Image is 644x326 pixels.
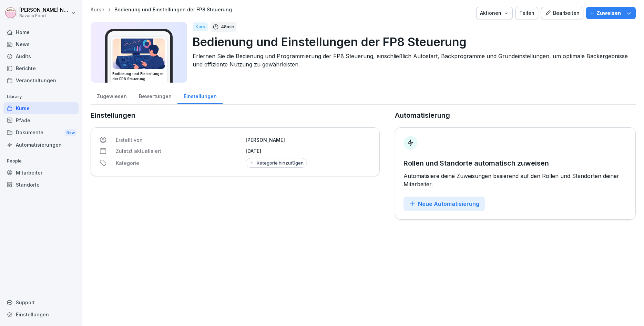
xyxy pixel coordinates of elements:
[116,136,241,144] p: Erstellt von
[3,308,79,320] a: Einstellungen
[193,52,630,69] p: Erlernen Sie die Bedienung und Programmierung der FP8 Steuerung, einschließlich Autostart, Backpr...
[3,296,79,308] div: Support
[112,71,165,82] h3: Bedienung und Einstellungen der FP8 Steuerung
[3,62,79,74] a: Berichte
[246,136,371,144] p: [PERSON_NAME]
[177,87,223,104] a: Einstellungen
[515,7,538,19] button: Teilen
[409,200,479,208] div: Neue Automatisierung
[480,9,509,17] div: Aktionen
[519,9,534,17] div: Teilen
[3,74,79,86] a: Veranstaltungen
[3,102,79,114] a: Kurse
[193,22,208,31] div: Kurs
[116,159,241,167] p: Kategorie
[91,87,133,104] a: Zugewiesen
[114,7,232,13] a: Bedienung und Einstellungen der FP8 Steuerung
[403,172,627,188] p: Automatisiere deine Zuweisungen basierend auf den Rollen und Standorten deiner Mitarbeiter.
[541,7,583,19] button: Bearbeiten
[91,7,104,13] a: Kurse
[3,126,79,139] a: DokumenteNew
[3,38,79,50] a: News
[3,50,79,62] a: Audits
[3,26,79,38] a: Home
[586,7,636,19] button: Zuweisen
[403,158,627,168] p: Rollen und Standorte automatisch zuweisen
[246,158,307,168] button: Kategorie hinzufügen
[395,110,450,120] p: Automatisierung
[3,167,79,179] a: Mitarbeiter
[249,160,304,166] div: Kategorie hinzufügen
[221,23,234,30] p: 48 min
[193,33,630,51] p: Bedienung und Einstellungen der FP8 Steuerung
[3,91,79,102] p: Library
[3,139,79,151] a: Automatisierungen
[3,114,79,126] a: Pfade
[476,7,513,19] button: Aktionen
[545,9,580,17] div: Bearbeiten
[403,197,485,211] button: Neue Automatisierung
[109,7,110,13] p: /
[133,87,177,104] a: Bewertungen
[19,7,70,13] p: [PERSON_NAME] Neurohr
[3,156,79,167] p: People
[246,147,371,155] p: [DATE]
[3,179,79,191] a: Standorte
[3,126,79,139] div: Dokumente
[65,129,76,137] div: New
[19,13,70,18] p: Bavaria Food
[116,147,241,155] p: Zuletzt aktualisiert
[113,39,165,69] img: b866vje5ul8i8850sgja75xb.png
[596,9,621,17] p: Zuweisen
[91,110,380,120] p: Einstellungen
